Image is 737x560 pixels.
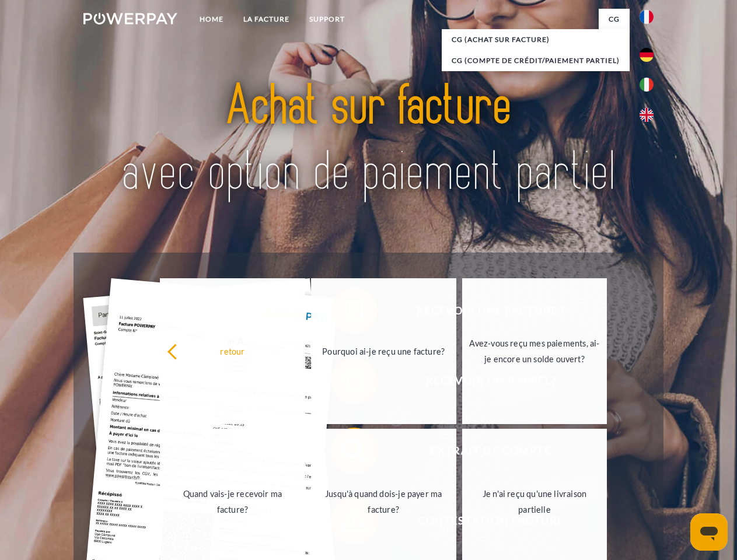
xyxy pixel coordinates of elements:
div: Jusqu'à quand dois-je payer ma facture? [318,486,449,517]
div: Pourquoi ai-je reçu une facture? [318,343,449,359]
img: en [640,108,654,122]
div: Quand vais-je recevoir ma facture? [167,486,298,517]
div: retour [167,343,298,359]
iframe: Bouton de lancement de la fenêtre de messagerie [690,513,728,551]
div: Avez-vous reçu mes paiements, ai-je encore un solde ouvert? [469,335,600,367]
a: Support [299,9,355,30]
a: CG [599,9,630,30]
a: CG (achat sur facture) [442,29,630,50]
a: CG (Compte de crédit/paiement partiel) [442,50,630,71]
div: Je n'ai reçu qu'une livraison partielle [469,486,600,517]
a: LA FACTURE [233,9,299,30]
img: title-powerpay_fr.svg [111,56,626,223]
img: logo-powerpay-white.svg [83,13,177,24]
img: it [640,78,654,92]
img: fr [640,10,654,24]
a: Avez-vous reçu mes paiements, ai-je encore un solde ouvert? [462,278,607,424]
a: Home [190,9,233,30]
img: de [640,48,654,62]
